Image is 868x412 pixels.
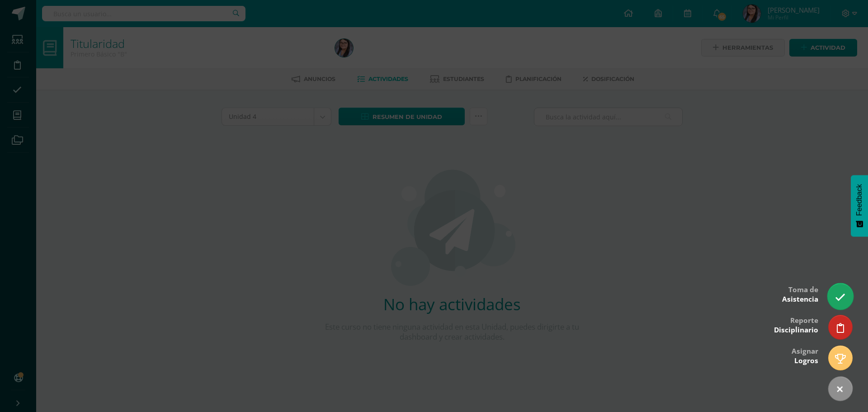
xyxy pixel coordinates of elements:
[774,325,818,335] span: Disciplinario
[782,279,818,308] div: Toma de
[782,294,818,304] span: Asistencia
[794,356,818,365] span: Logros
[792,341,818,370] div: Asignar
[851,175,868,237] button: Feedback - Mostrar encuesta
[774,310,818,339] div: Reporte
[855,184,863,216] span: Feedback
